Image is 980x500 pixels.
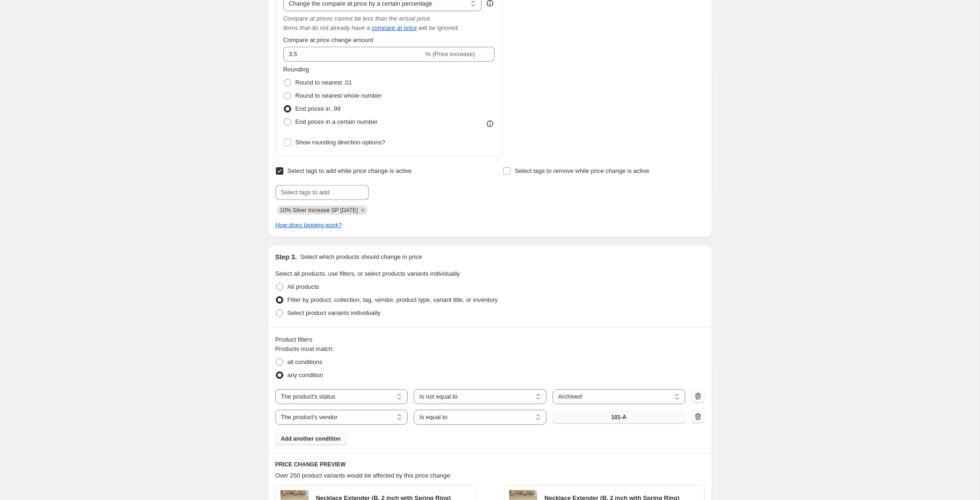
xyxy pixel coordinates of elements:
[275,335,705,344] div: Product filters
[275,461,705,468] h6: PRICE CHANGE PREVIEW
[295,79,352,86] span: Round to nearest .01
[359,206,367,214] button: Remove 10% Silver Increase SP 9-22-25
[283,47,424,62] input: -15
[283,15,432,22] i: Compare at prices cannot be less than the actual price.
[288,283,319,290] span: All products
[418,24,459,31] i: will be ignored.
[283,24,370,31] i: Items that do not already have a
[283,66,310,73] span: Rounding
[288,167,412,174] span: Select tags to add while price change is active
[295,139,385,146] span: Show rounding direction options?
[295,118,378,125] span: End prices in a certain number
[275,221,342,229] a: How does tagging work?
[275,270,460,277] span: Select all products, use filters, or select products variants individually
[300,252,422,262] p: Select which products should change in price
[295,105,341,112] span: End prices in .99
[283,36,374,43] span: Compare at price change amount
[275,185,369,200] input: Select tags to add
[288,371,324,379] span: any condition
[295,92,382,99] span: Round to nearest whole number
[425,50,475,57] span: % (Price increase)
[275,345,334,352] span: Products must match:
[280,207,358,214] span: 10% Silver Increase SP 9-22-25
[288,296,498,303] span: Filter by product, collection, tag, vendor, product type, variant title, or inventory
[275,432,346,445] button: Add another condition
[611,414,627,421] span: 101-A
[275,472,452,479] span: Over 250 product variants would be affected by this price change:
[515,167,649,174] span: Select tags to remove while price change is active
[553,411,685,424] button: 101-A
[288,358,323,365] span: all conditions
[288,309,381,316] span: Select product variants individually
[275,252,297,262] h2: Step 3.
[372,24,417,31] button: compare at price
[281,435,341,443] span: Add another condition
